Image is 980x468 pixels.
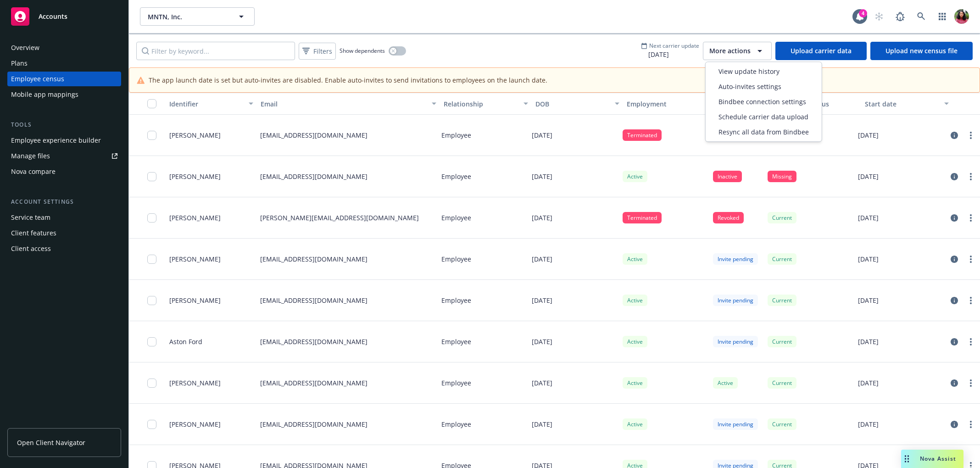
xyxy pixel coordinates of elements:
span: [PERSON_NAME] [169,254,221,264]
input: Toggle Row Selected [147,255,156,264]
div: Active [623,418,647,430]
p: Employee [441,213,471,223]
p: [EMAIL_ADDRESS][DOMAIN_NAME] [260,254,367,264]
div: Employee experience builder [11,133,101,148]
span: Auto-invites settings [718,82,781,91]
input: Toggle Row Selected [147,213,156,223]
div: Plans [11,56,28,71]
p: Employee [441,254,471,264]
input: Toggle Row Selected [147,337,156,346]
div: Current [768,253,796,265]
div: Missing [768,171,796,182]
a: Search [912,7,930,26]
span: MNTN, Inc. [148,12,227,22]
a: Employee census [7,72,121,86]
button: Nova Assist [901,450,963,468]
button: Identifier [166,93,257,115]
div: Active [623,295,647,306]
p: [DATE] [858,172,879,181]
div: 4 [859,9,867,17]
p: [DATE] [532,337,552,346]
div: Drag to move [901,450,913,468]
div: Revoked [713,212,744,223]
a: Start snowing [870,7,888,26]
a: circleInformation [949,336,960,347]
div: Employee census [11,72,64,86]
a: Employee experience builder [7,133,121,148]
span: [PERSON_NAME] [169,378,221,388]
input: Toggle Row Selected [147,420,156,429]
button: Start date [861,93,952,115]
div: Employment [627,99,701,109]
a: more [965,254,976,265]
p: Employee [441,337,471,346]
p: [EMAIL_ADDRESS][DOMAIN_NAME] [260,419,367,429]
button: DOB [532,93,623,115]
button: Relationship [440,93,531,115]
span: [PERSON_NAME] [169,295,221,305]
p: Employee [441,419,471,429]
input: Select all [147,99,156,108]
p: Employee [441,378,471,388]
span: [DATE] [641,50,699,59]
a: Switch app [933,7,952,26]
div: Nova compare [11,164,56,179]
p: [PERSON_NAME][EMAIL_ADDRESS][DOMAIN_NAME] [260,213,419,223]
button: MNTN, Inc. [140,7,255,26]
p: [EMAIL_ADDRESS][DOMAIN_NAME] [260,172,367,181]
p: [EMAIL_ADDRESS][DOMAIN_NAME] [260,337,367,346]
span: Resync all data from Bindbee [718,127,809,137]
input: Toggle Row Selected [147,379,156,388]
p: [EMAIL_ADDRESS][DOMAIN_NAME] [260,378,367,388]
input: Toggle Row Selected [147,296,156,305]
span: [PERSON_NAME] [169,172,221,181]
span: Open Client Navigator [17,438,85,447]
div: Invite pending [713,295,758,306]
p: [DATE] [858,378,879,388]
a: circleInformation [949,130,960,141]
div: Tools [7,120,121,129]
div: Invite pending [713,253,758,265]
span: Nova Assist [920,455,956,462]
span: View update history [718,67,780,76]
div: Start date [865,99,939,109]
a: Upload new census file [870,42,973,60]
a: circleInformation [949,212,960,223]
p: [DATE] [858,130,879,140]
span: Accounts [39,13,67,20]
div: Terminated [623,212,662,223]
input: Toggle Row Selected [147,131,156,140]
span: [PERSON_NAME] [169,213,221,223]
p: Employee [441,172,471,181]
p: [DATE] [532,295,552,305]
a: more [965,212,976,223]
span: Show dependents [340,47,385,55]
a: Client access [7,241,121,256]
button: Email [257,93,440,115]
div: Inactive [713,171,742,182]
a: Client features [7,226,121,240]
div: DOB [535,99,609,109]
span: [PERSON_NAME] [169,419,221,429]
span: Aston Ford [169,337,202,346]
p: [DATE] [858,337,879,346]
a: Upload carrier data [775,42,867,60]
a: Accounts [7,4,121,29]
p: Employee [441,295,471,305]
div: Overview [11,40,39,55]
div: Current [768,418,796,430]
div: Active [713,377,738,389]
a: more [965,295,976,306]
p: [DATE] [532,213,552,223]
span: Schedule carrier data upload [718,112,808,122]
button: Filters [299,43,336,60]
p: [DATE] [532,419,552,429]
a: circleInformation [949,419,960,430]
div: Current [768,295,796,306]
p: [DATE] [858,254,879,264]
a: circleInformation [949,378,960,389]
button: Employment [623,93,714,115]
a: circleInformation [949,171,960,182]
a: more [965,130,976,141]
a: more [965,378,976,389]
